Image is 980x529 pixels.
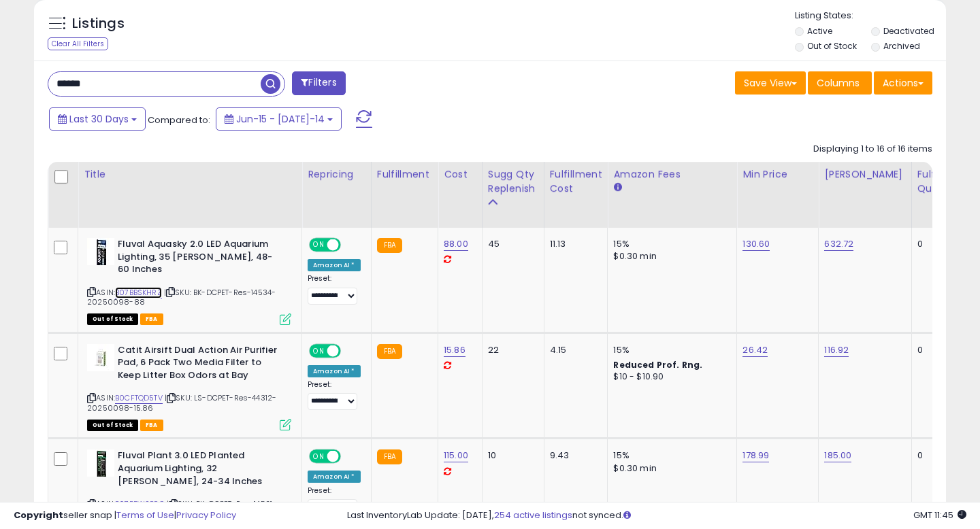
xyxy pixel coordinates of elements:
span: All listings that are currently out of stock and unavailable for purchase on Amazon [87,313,138,325]
label: Out of Stock [807,40,857,52]
a: B07BBSKHRZ [115,287,162,298]
div: 11.13 [550,238,598,250]
div: 9.43 [550,449,598,462]
button: Filters [292,71,345,95]
h5: Listings [72,14,125,33]
div: Amazon AI * [308,259,361,271]
span: FBA [140,420,163,431]
a: 26.42 [742,343,768,357]
div: Clear All Filters [48,37,108,50]
label: Deactivated [883,25,934,37]
strong: Copyright [14,509,63,522]
button: Actions [874,71,932,95]
div: 22 [488,344,534,356]
a: 254 active listings [494,509,572,522]
div: $10 - $10.90 [613,371,726,383]
div: Fulfillment [377,167,432,182]
div: ASIN: [87,344,291,430]
a: 115.00 [444,449,468,462]
small: FBA [377,449,402,464]
small: FBA [377,238,402,253]
a: Privacy Policy [176,509,236,522]
span: Columns [817,76,860,90]
a: 130.60 [742,237,770,251]
span: Compared to: [148,114,210,126]
small: FBA [377,344,402,359]
div: Amazon AI * [308,471,361,483]
div: 15% [613,449,726,462]
div: 15% [613,344,726,356]
div: $0.30 min [613,250,726,262]
div: Amazon Fees [613,167,731,182]
img: 31UdUYcpaOL._SL40_.jpg [87,344,114,371]
p: Listing States: [795,10,947,22]
a: Terms of Use [116,509,174,522]
div: Preset: [308,486,361,517]
button: Columns [808,71,872,95]
a: B0CFTQD5TV [115,392,163,404]
span: OFF [339,451,361,462]
div: 0 [917,449,960,462]
div: [PERSON_NAME] [824,167,905,182]
th: Please note that this number is a calculation based on your required days of coverage and your ve... [482,162,544,228]
div: 10 [488,449,534,462]
div: Preset: [308,380,361,411]
span: ON [310,239,327,251]
button: Save View [735,71,806,95]
b: Catit Airsift Dual Action Air Purifier Pad, 6 Pack Two Media Filter to Keep Litter Box Odors at Bay [118,344,283,386]
div: 45 [488,238,534,250]
button: Last 30 Days [49,107,146,131]
div: Repricing [308,167,365,182]
div: Cost [444,167,476,182]
span: Last 30 Days [69,112,129,126]
div: $0.30 min [613,462,726,475]
b: Fluval Aquasky 2.0 LED Aquarium Lighting, 35 [PERSON_NAME], 48-60 Inches [118,238,283,279]
b: Fluval Plant 3.0 LED Planted Aquarium Lighting, 32 [PERSON_NAME], 24-34 Inches [118,449,283,491]
div: 0 [917,344,960,356]
span: FBA [140,313,163,325]
div: 0 [917,238,960,250]
a: 88.00 [444,237,468,251]
label: Active [807,25,832,37]
div: Amazon AI * [308,365,361,377]
div: ASIN: [87,238,291,324]
small: Amazon Fees. [613,182,621,194]
span: ON [310,345,327,356]
span: OFF [339,239,361,251]
span: ON [310,451,327,462]
div: 4.15 [550,344,598,356]
div: seller snap | | [14,509,236,522]
a: 15.86 [444,343,465,357]
div: 15% [613,238,726,250]
a: 178.99 [742,449,769,462]
div: Title [84,167,296,182]
span: | SKU: LS-DCPET-Res-44312-20250098-15.86 [87,392,276,413]
div: Last InventoryLab Update: [DATE], not synced. [347,509,966,522]
a: 116.92 [824,343,849,357]
div: Displaying 1 to 16 of 16 items [813,143,932,156]
label: Archived [883,40,920,52]
div: Preset: [308,274,361,305]
span: All listings that are currently out of stock and unavailable for purchase on Amazon [87,420,138,431]
a: 632.72 [824,237,853,251]
span: | SKU: BK-DCPET-Res-14534-20250098-88 [87,287,276,307]
div: Sugg Qty Replenish [488,167,538,196]
img: 41hA5Ws17uL._SL40_.jpg [87,238,114,265]
span: OFF [339,345,361,356]
a: 185.00 [824,449,851,462]
b: Reduced Prof. Rng. [613,359,702,371]
span: 2025-08-14 11:45 GMT [913,509,966,522]
div: Min Price [742,167,813,182]
div: Fulfillable Quantity [917,167,964,196]
img: 411+lnRLhML._SL40_.jpg [87,449,114,477]
span: Jun-15 - [DATE]-14 [236,112,325,126]
div: Fulfillment Cost [550,167,602,196]
button: Jun-15 - [DATE]-14 [216,107,342,131]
